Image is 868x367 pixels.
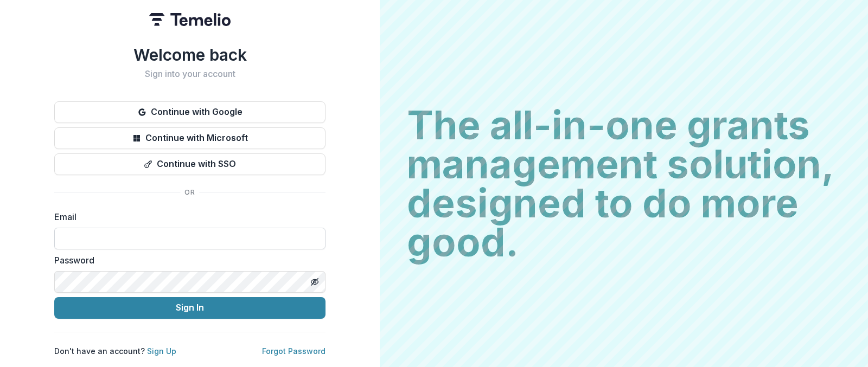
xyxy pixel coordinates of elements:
[54,297,325,319] button: Sign In
[306,273,323,291] button: Toggle password visibility
[54,101,325,123] button: Continue with Google
[54,45,325,65] h1: Welcome back
[262,346,325,356] a: Forgot Password
[149,13,231,26] img: Temelio
[54,345,176,357] p: Don't have an account?
[147,346,176,356] a: Sign Up
[54,69,325,79] h2: Sign into your account
[54,254,319,267] label: Password
[54,127,325,149] button: Continue with Microsoft
[54,153,325,175] button: Continue with SSO
[54,210,319,223] label: Email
